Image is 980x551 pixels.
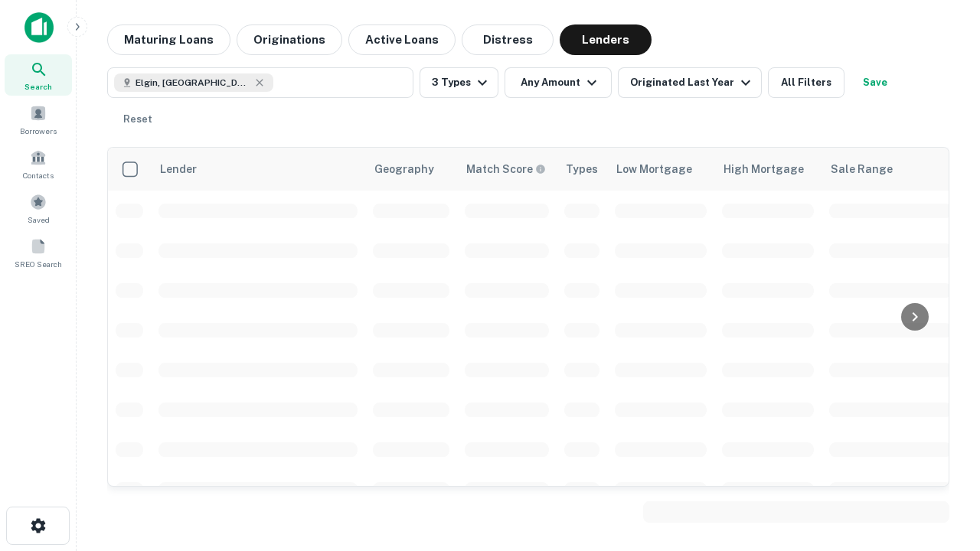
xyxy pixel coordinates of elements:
[607,148,714,191] th: Low Mortgage
[15,258,62,270] span: SREO Search
[237,24,342,55] button: Originations
[24,12,54,43] img: capitalize-icon.png
[5,99,72,140] a: Borrowers
[151,148,365,191] th: Lender
[466,161,543,178] h6: Match Score
[630,73,755,92] div: Originated Last Year
[23,169,54,181] span: Contacts
[107,67,413,98] button: Elgin, [GEOGRAPHIC_DATA], [GEOGRAPHIC_DATA]
[24,80,52,93] span: Search
[5,143,72,184] a: Contacts
[5,54,72,96] a: Search
[113,104,162,135] button: Reset
[466,161,546,178] div: Capitalize uses an advanced AI algorithm to match your search with the best lender. The match sco...
[107,24,230,55] button: Maturing Loans
[462,24,554,55] button: Distress
[457,148,557,191] th: Capitalize uses an advanced AI algorithm to match your search with the best lender. The match sco...
[5,232,72,273] a: SREO Search
[505,67,612,98] button: Any Amount
[420,67,498,98] button: 3 Types
[160,160,197,178] div: Lender
[851,67,900,98] button: Save your search to get updates of matches that match your search criteria.
[903,380,980,453] iframe: Chat Widget
[618,67,762,98] button: Originated Last Year
[616,160,692,178] div: Low Mortgage
[136,76,250,90] span: Elgin, [GEOGRAPHIC_DATA], [GEOGRAPHIC_DATA]
[560,24,652,55] button: Lenders
[5,187,72,229] a: Saved
[365,148,457,191] th: Geography
[822,148,959,191] th: Sale Range
[831,160,893,178] div: Sale Range
[20,125,57,137] span: Borrowers
[768,67,844,98] button: All Filters
[28,214,50,226] span: Saved
[714,148,822,191] th: High Mortgage
[566,160,598,178] div: Types
[374,160,434,178] div: Geography
[557,148,607,191] th: Types
[348,24,456,55] button: Active Loans
[724,160,804,178] div: High Mortgage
